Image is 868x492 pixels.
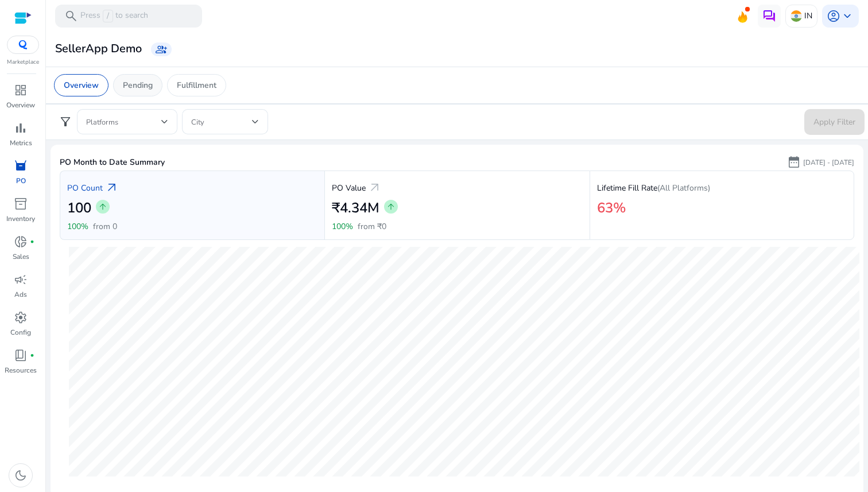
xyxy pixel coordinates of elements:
[14,83,28,97] span: dashboard
[177,79,216,91] p: Fulfillment
[597,200,626,216] h2: 63%
[151,42,172,56] a: group_add
[55,42,142,56] h3: SellerApp Demo
[6,100,35,110] p: Overview
[14,121,28,135] span: bar_chart
[64,9,78,23] span: search
[80,10,148,22] p: Press to search
[358,220,386,233] p: from ₹0
[14,273,28,286] span: campaign
[597,182,710,194] p: Lifetime Fill Rate
[93,220,117,233] p: from 0
[787,155,801,169] span: date_range
[59,115,72,129] span: filter_alt
[14,235,28,249] span: donut_small
[14,468,28,482] span: dark_mode
[60,158,165,168] h5: PO Month to Date Summary
[14,197,28,211] span: inventory_2
[64,79,99,91] p: Overview
[98,202,107,211] span: arrow_upward
[840,9,854,23] span: keyboard_arrow_down
[13,251,29,262] p: Sales
[14,159,28,173] span: orders
[827,9,840,23] span: account_circle
[6,214,35,224] p: Inventory
[67,182,103,194] p: PO Count
[14,348,28,362] span: book_4
[7,58,39,67] p: Marketplace
[123,79,153,91] p: Pending
[368,181,382,195] span: arrow_outward
[332,200,379,216] h2: ₹4.34M
[105,181,119,195] span: arrow_outward
[30,353,34,358] span: fiber_manual_record
[10,327,31,338] p: Config
[14,311,28,324] span: settings
[30,239,34,244] span: fiber_manual_record
[16,176,26,186] p: PO
[14,289,27,300] p: Ads
[67,200,91,216] h2: 100
[386,202,396,211] span: arrow_upward
[13,40,33,49] img: QC-logo.svg
[790,10,802,22] img: in.svg
[803,157,854,168] p: [DATE] - [DATE]
[5,365,37,375] p: Resources
[156,44,167,55] span: group_add
[332,182,366,194] p: PO Value
[103,10,113,22] span: /
[657,183,710,193] span: (All Platforms)
[332,220,353,233] p: 100%
[67,220,88,233] p: 100%
[10,138,32,148] p: Metrics
[804,6,812,26] p: IN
